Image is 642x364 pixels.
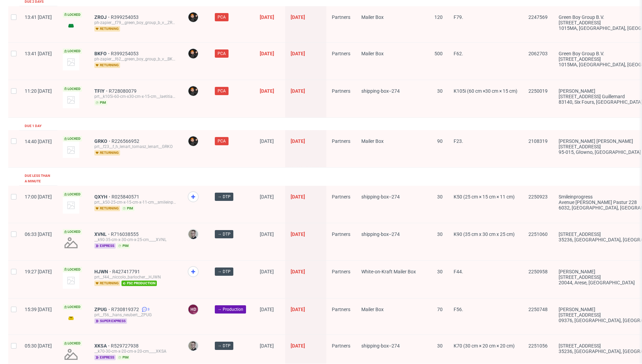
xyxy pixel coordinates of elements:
[332,14,350,20] span: Partners
[454,88,517,94] span: K105i (60 cm ×30 cm × 15 cm)
[332,51,350,56] span: Partners
[454,231,515,237] span: K90 (35 cm x 30 cm x 25 cm)
[94,194,112,200] a: QXYH
[94,318,127,324] span: super express
[361,14,384,20] span: Mailer Box
[121,206,135,211] span: pim
[63,86,82,92] span: Locked
[188,136,198,146] img: Dominik Grosicki
[94,281,120,286] span: returning
[188,12,198,22] img: Dominik Grosicki
[218,14,226,20] span: PCA
[94,20,177,25] div: ph-zapier__f79__green_boy_group_b_v__ZROJ
[188,305,198,314] figcaption: HD
[437,269,443,274] span: 30
[94,94,177,99] div: prt__k105i-60-cm-x30-cm-x-15-cm__laetitia__TFIY
[260,269,274,274] span: [DATE]
[94,56,177,62] div: ph-zapier__f62__green_boy_group_b_v__BKFO
[25,123,42,129] div: Due 1 day
[112,138,141,144] a: R226566952
[291,88,305,94] span: [DATE]
[94,14,111,20] a: ZROJ
[454,194,515,200] span: K50 (25 cm × 15 cm × 11 cm)
[361,51,384,56] span: Mailer Box
[112,194,141,200] a: R025840571
[94,343,111,349] a: XKSA
[94,138,112,144] span: GRKO
[117,243,130,249] span: pim
[528,231,548,237] span: 2251060
[94,269,112,274] a: HJWN
[111,14,140,20] a: R399254053
[291,138,305,144] span: [DATE]
[111,343,140,349] span: R529727938
[332,269,350,274] span: Partners
[528,51,548,56] span: 2062703
[94,307,111,312] a: ZPUG
[94,312,177,318] div: prt__f56__hans_neubert__ZPUG
[94,51,111,56] a: BKFO
[437,231,443,237] span: 30
[454,51,463,56] span: F62.
[361,269,416,274] span: White-on-Kraft Mailer Box
[528,307,548,312] span: 2250748
[25,14,52,20] span: 13:41 [DATE]
[291,269,305,274] span: [DATE]
[25,343,52,349] span: 05:30 [DATE]
[528,343,548,349] span: 2251056
[218,50,226,57] span: PCA
[260,307,274,312] span: [DATE]
[25,194,52,200] span: 17:00 [DATE]
[25,307,52,312] span: 15:39 [DATE]
[291,343,305,349] span: [DATE]
[94,349,177,354] div: __k70-30-cm-x-20-cm-x-20-cm____XKSA
[291,307,305,312] span: [DATE]
[63,192,82,197] span: Locked
[528,194,548,200] span: 2250923
[94,26,120,32] span: returning
[332,231,350,237] span: Partners
[437,343,443,349] span: 30
[63,267,82,272] span: Locked
[94,150,120,156] span: returning
[218,306,243,312] span: → Production
[528,138,548,144] span: 2108319
[109,88,138,94] a: R728080079
[434,51,443,56] span: 500
[25,173,52,184] div: Due less than a minute
[94,144,177,149] div: prt__f23__f_h_lenart_tomasz_lenart__GRKO
[454,269,463,274] span: F44.
[63,346,79,363] img: no_design.png
[63,12,82,18] span: Locked
[188,49,198,58] img: Dominik Grosicki
[454,14,463,20] span: F79.
[94,237,177,242] div: __k90-35-cm-x-30-cm-x-25-cm____XVNL
[25,269,52,274] span: 19:27 [DATE]
[361,88,400,94] span: shipping-box--274
[94,100,107,105] span: pim
[94,200,177,205] div: prt__k50-25-cm-x-15-cm-x-11-cm__smileinprogress__QXYH
[63,136,82,141] span: Locked
[111,51,140,56] a: R399254053
[111,307,140,312] a: R730819372
[94,206,120,211] span: returning
[25,231,52,237] span: 06:33 [DATE]
[260,14,274,20] span: [DATE]
[148,307,150,312] span: 3
[188,341,198,351] img: Krystian Gaza
[291,14,305,20] span: [DATE]
[94,88,109,94] a: TFIY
